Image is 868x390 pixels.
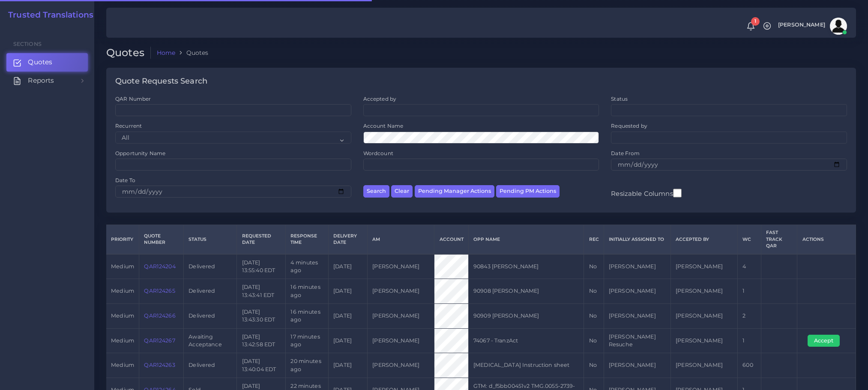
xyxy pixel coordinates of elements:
td: Delivered [184,303,237,328]
td: 17 minutes ago [286,328,329,353]
td: [PERSON_NAME] [368,279,434,304]
td: [PERSON_NAME] [670,279,737,304]
a: QAR124266 [144,312,175,319]
label: QAR Number [115,95,151,102]
th: Quote Number [139,225,184,254]
th: Response Time [286,225,329,254]
td: 90908 [PERSON_NAME] [468,279,584,304]
td: 74067 - TranzAct [468,328,584,353]
td: [PERSON_NAME] [670,353,737,378]
td: [DATE] [328,328,367,353]
td: 1 [738,328,761,353]
td: [PERSON_NAME] [670,328,737,353]
span: Sections [13,41,42,47]
td: 2 [738,303,761,328]
a: QAR124265 [144,288,175,294]
label: Resizable Columns [611,188,681,198]
button: Clear [391,185,413,198]
td: [DATE] 13:43:41 EDT [237,279,286,304]
th: Account [434,225,468,254]
td: [DATE] 13:55:40 EDT [237,254,286,279]
td: [PERSON_NAME] [368,254,434,279]
span: medium [111,362,134,368]
span: Reports [28,76,54,85]
td: [PERSON_NAME] [368,328,434,353]
td: Delivered [184,279,237,304]
td: 90843 [PERSON_NAME] [468,254,584,279]
td: No [584,303,604,328]
th: Actions [797,225,856,254]
a: Trusted Translations [2,10,93,20]
td: 16 minutes ago [286,279,329,304]
td: 4 [738,254,761,279]
th: Status [184,225,237,254]
td: [DATE] [328,279,367,304]
label: Date From [611,150,640,157]
td: 90909 [PERSON_NAME] [468,303,584,328]
td: [PERSON_NAME] [670,254,737,279]
td: [PERSON_NAME] [368,353,434,378]
th: AM [368,225,434,254]
span: Quotes [28,57,52,67]
a: QAR124267 [144,337,175,344]
label: Requested by [611,122,647,129]
h2: Quotes [106,47,151,59]
button: Search [363,185,389,198]
td: [PERSON_NAME] [604,353,670,378]
a: QAR124204 [144,263,175,270]
td: [PERSON_NAME] [604,279,670,304]
td: No [584,279,604,304]
th: Delivery Date [328,225,367,254]
td: [DATE] [328,353,367,378]
span: medium [111,288,134,294]
span: [PERSON_NAME] [778,22,825,28]
li: Quotes [175,48,208,57]
td: [MEDICAL_DATA] Instruction sheet [468,353,584,378]
td: No [584,254,604,279]
td: Awaiting Acceptance [184,328,237,353]
td: 4 minutes ago [286,254,329,279]
td: No [584,328,604,353]
td: [PERSON_NAME] [604,254,670,279]
label: Wordcount [363,150,393,157]
button: Pending PM Actions [496,185,560,198]
button: Accept [808,335,840,347]
th: Opp Name [468,225,584,254]
td: [DATE] 13:40:04 EDT [237,353,286,378]
span: 1 [751,17,760,26]
td: 20 minutes ago [286,353,329,378]
td: [DATE] 13:42:58 EDT [237,328,286,353]
h4: Quote Requests Search [115,77,207,86]
td: [PERSON_NAME] [368,303,434,328]
td: No [584,353,604,378]
th: WC [738,225,761,254]
th: Initially Assigned to [604,225,670,254]
span: medium [111,312,134,319]
td: [PERSON_NAME] [670,303,737,328]
td: [DATE] [328,303,367,328]
a: [PERSON_NAME]avatar [774,18,850,35]
th: Fast Track QAR [761,225,797,254]
label: Account Name [363,122,404,129]
span: medium [111,263,134,270]
td: [PERSON_NAME] [604,303,670,328]
td: [DATE] 13:43:30 EDT [237,303,286,328]
a: Quotes [6,53,88,71]
td: Delivered [184,254,237,279]
td: [PERSON_NAME] Resuche [604,328,670,353]
img: avatar [830,18,847,35]
label: Opportunity Name [115,150,165,157]
button: Pending Manager Actions [415,185,494,198]
span: medium [111,337,134,344]
td: 1 [738,279,761,304]
td: 16 minutes ago [286,303,329,328]
td: [DATE] [328,254,367,279]
label: Status [611,95,628,102]
label: Accepted by [363,95,397,102]
label: Date To [115,177,135,184]
td: Delivered [184,353,237,378]
label: Recurrent [115,122,142,129]
a: 1 [743,22,758,31]
a: QAR124263 [144,362,175,368]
